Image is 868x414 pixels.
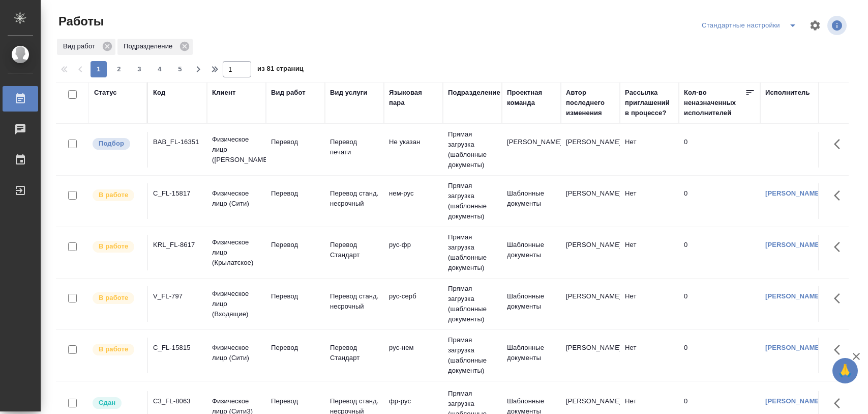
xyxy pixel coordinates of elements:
div: Языковая пара [389,88,438,108]
p: Подбор [99,139,124,149]
div: Можно подбирать исполнителей [92,137,142,151]
div: KRL_FL-8617 [153,240,202,250]
div: Исполнитель выполняет работу [92,188,142,202]
td: Нет [620,183,679,219]
td: рус-серб [384,286,443,322]
button: 3 [131,61,147,77]
div: Менеджер проверил работу исполнителя, передает ее на следующий этап [92,396,142,410]
p: Физическое лицо (Входящие) [212,289,261,319]
td: Шаблонные документы [502,235,561,270]
button: 5 [172,61,188,77]
div: Подразделение [448,88,500,98]
td: [PERSON_NAME] [561,235,620,270]
span: 4 [152,64,168,74]
p: Перевод [271,188,320,199]
td: рус-нем [384,338,443,373]
span: 2 [111,64,127,74]
td: Не указан [384,132,443,168]
td: нем-рус [384,183,443,219]
span: Настроить таблицу [803,13,827,38]
p: Перевод [271,396,320,406]
p: Перевод [271,240,320,250]
td: [PERSON_NAME] [561,286,620,322]
span: из 81 страниц [257,63,304,77]
div: Вид услуги [330,88,368,98]
td: Прямая загрузка (шаблонные документы) [443,330,502,381]
p: Физическое лицо (Сити) [212,188,261,209]
div: Вид работ [57,39,115,55]
p: Перевод Стандарт [330,343,379,363]
div: C3_FL-8063 [153,396,202,406]
div: Подразделение [117,39,193,55]
p: Сдан [99,398,115,408]
div: C_FL-15817 [153,188,202,199]
a: [PERSON_NAME] [765,189,822,197]
p: Физическое лицо (Сити) [212,343,261,363]
div: Клиент [212,88,235,98]
span: 5 [172,64,188,74]
p: Перевод [271,343,320,353]
a: [PERSON_NAME] [765,241,822,249]
div: Исполнитель выполняет работу [92,240,142,254]
td: Нет [620,338,679,373]
td: 0 [679,183,760,219]
td: [PERSON_NAME] [561,338,620,373]
td: 0 [679,132,760,168]
p: Перевод станд. несрочный [330,188,379,209]
a: [PERSON_NAME] [765,397,822,405]
div: Исполнитель [765,88,810,98]
p: Физическое лицо ([PERSON_NAME]) [212,134,261,165]
span: 3 [131,64,147,74]
button: Здесь прячутся важные кнопки [828,338,852,362]
td: Нет [620,132,679,168]
td: [PERSON_NAME] [561,132,620,168]
span: 🙏 [836,360,854,381]
td: 0 [679,235,760,270]
td: Нет [620,235,679,270]
p: Вид работ [63,41,99,51]
div: Кол-во неназначенных исполнителей [684,88,745,118]
p: Подразделение [124,41,176,51]
button: Здесь прячутся важные кнопки [828,286,852,311]
p: В работе [99,293,128,303]
div: C_FL-15815 [153,343,202,353]
span: Работы [56,13,104,30]
td: Нет [620,286,679,322]
td: Прямая загрузка (шаблонные документы) [443,279,502,329]
td: Шаблонные документы [502,286,561,322]
div: Исполнитель выполняет работу [92,291,142,305]
td: Прямая загрузка (шаблонные документы) [443,227,502,278]
p: Физическое лицо (Крылатское) [212,237,261,268]
button: 2 [111,61,127,77]
button: 🙏 [832,358,858,383]
div: V_FL-797 [153,291,202,301]
div: Статус [94,88,117,98]
p: В работе [99,344,128,354]
p: Перевод [271,137,320,147]
div: Вид работ [271,88,306,98]
button: 4 [152,61,168,77]
div: Исполнитель выполняет работу [92,343,142,356]
a: [PERSON_NAME] [765,344,822,351]
td: Шаблонные документы [502,183,561,219]
div: Рассылка приглашений в процессе? [625,88,674,118]
td: 0 [679,286,760,322]
td: рус-фр [384,235,443,270]
a: [PERSON_NAME] [765,292,822,300]
p: В работе [99,190,128,200]
p: Перевод печати [330,137,379,157]
p: Перевод [271,291,320,301]
td: [PERSON_NAME] [561,183,620,219]
p: Перевод станд. несрочный [330,291,379,312]
div: Проектная команда [507,88,556,108]
td: Шаблонные документы [502,338,561,373]
div: split button [699,17,803,34]
td: [PERSON_NAME] [502,132,561,168]
div: BAB_FL-16351 [153,137,202,147]
td: Прямая загрузка (шаблонные документы) [443,176,502,227]
td: Прямая загрузка (шаблонные документы) [443,124,502,175]
span: Посмотреть информацию [827,16,849,35]
p: Перевод Стандарт [330,240,379,260]
button: Здесь прячутся важные кнопки [828,132,852,156]
button: Здесь прячутся важные кнопки [828,235,852,259]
